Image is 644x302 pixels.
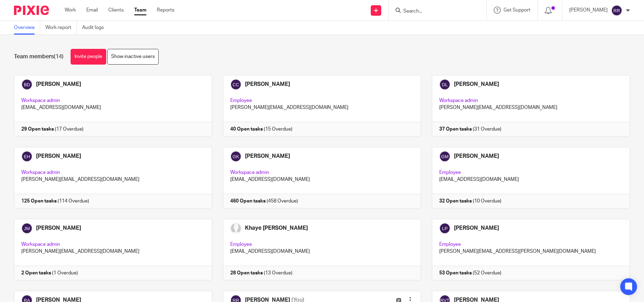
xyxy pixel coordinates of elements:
a: Audit logs [82,21,109,35]
a: Work report [45,21,77,35]
p: [PERSON_NAME] [569,7,608,14]
h1: Team members [14,53,64,60]
a: Reports [157,7,174,14]
a: Overview [14,21,40,35]
a: Invite people [71,49,106,65]
a: Show inactive users [107,49,159,65]
a: Team [134,7,146,14]
input: Search [403,8,465,15]
a: Email [86,7,98,14]
img: svg%3E [611,5,622,16]
a: Work [65,7,76,14]
a: Clients [108,7,124,14]
span: Get Support [504,8,530,13]
img: Pixie [14,6,49,15]
span: (14) [54,54,64,59]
